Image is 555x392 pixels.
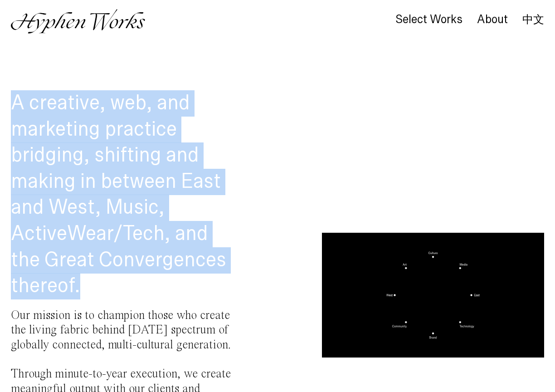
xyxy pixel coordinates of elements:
[11,9,145,34] img: Hyphen Works
[11,90,233,299] h1: A creative, web, and marketing practice bridging, shifting and making in between East and West, M...
[477,13,508,26] div: About
[395,13,462,26] div: Select Works
[322,233,544,358] video: Your browser does not support the video tag.
[477,15,508,25] a: About
[395,15,462,25] a: Select Works
[522,15,544,24] a: 中文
